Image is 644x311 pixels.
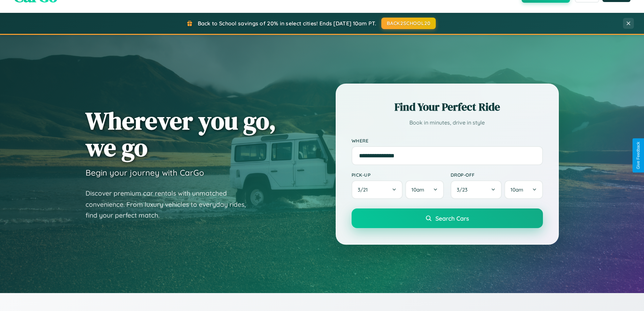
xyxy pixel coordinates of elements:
span: Back to School savings of 20% in select cities! Ends [DATE] 10am PT. [198,20,376,27]
h1: Wherever you go, we go [86,107,276,161]
button: 3/23 [451,180,502,199]
span: 10am [510,186,523,193]
span: 3 / 21 [358,186,371,193]
button: Search Cars [352,208,543,228]
span: 3 / 23 [457,186,471,193]
span: Search Cars [435,215,469,222]
button: 10am [405,180,444,199]
label: Where [352,138,543,143]
button: 10am [504,180,543,199]
button: 3/21 [352,180,403,199]
h2: Find Your Perfect Ride [352,99,543,114]
label: Pick-up [352,172,444,178]
span: 10am [411,186,424,193]
label: Drop-off [451,172,543,178]
h3: Begin your journey with CarGo [86,168,204,178]
p: Book in minutes, drive in style [352,118,543,128]
p: Discover premium car rentals with unmatched convenience. From luxury vehicles to everyday rides, ... [86,188,255,221]
div: Give Feedback [636,142,641,169]
button: BACK2SCHOOL20 [381,18,436,29]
